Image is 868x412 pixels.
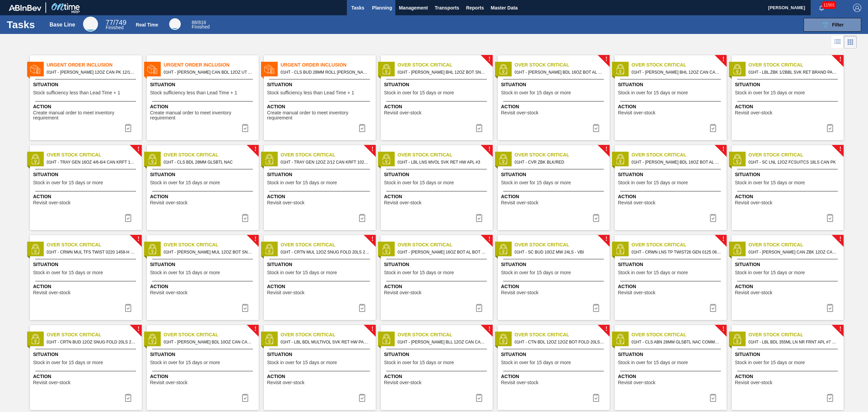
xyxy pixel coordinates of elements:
span: Stock in over for 15 days or more [150,360,220,365]
span: ! [605,57,607,62]
span: Situation [384,261,491,268]
span: Revisit over-stock [384,380,421,385]
div: Complete task: 6938516 [354,391,370,405]
span: 01HT - CARR BUD 12OZ CAN PK 12/12 MILITARY PROMO [47,69,136,76]
span: Revisit over-stock [384,110,421,115]
span: 01HT - CRWN MUL TFS TWIST 0220 1458-H 3-COLR TW [47,248,136,256]
span: Situation [267,171,374,178]
span: Action [150,373,257,380]
span: 01HT - TRAY GEN 12OZ 2/12 CAN KRFT 1023-N [281,158,370,166]
span: Over Stock Critical [398,151,493,158]
button: Notifications [811,3,832,13]
div: Complete task: 6939049 [120,121,136,135]
span: Over Stock Critical [749,241,844,248]
span: ! [137,147,139,152]
span: Revisit over-stock [267,200,304,205]
span: Stock in over for 15 days or more [33,270,103,275]
span: 01HT - TRAY GEN 16OZ 4/6-6/4 CAN KRFT 1986-D [47,158,136,166]
span: Situation [150,351,257,358]
span: 01HT - CARR BLL 12OZ CAN CAN PK 12/12 SLIM [398,338,487,346]
span: Situation [150,261,257,268]
span: Stock in over for 15 days or more [618,270,688,275]
img: status [147,244,157,254]
div: Complete task: 6938425 [120,301,136,315]
span: Stock in over for 15 days or more [618,90,688,95]
span: Stock in over for 15 days or more [501,180,571,185]
span: ! [371,147,373,152]
button: icon-task complete [705,301,721,315]
img: icon-task complete [475,214,483,222]
span: Stock in over for 15 days or more [384,90,454,95]
span: Stock in over for 15 days or more [267,270,337,275]
span: Action [501,373,608,380]
span: ! [722,57,724,62]
button: icon-task complete [588,121,604,135]
button: icon-task complete [237,211,253,225]
span: Situation [501,351,608,358]
div: Complete task: 6938386 [471,211,487,225]
span: Action [618,193,725,200]
span: Over Stock Critical [164,331,259,338]
span: Situation [501,171,608,178]
div: Complete task: 6938513 [237,391,253,405]
span: Revisit over-stock [150,200,188,205]
img: status [615,244,625,254]
span: 01HT - CTN BDL 12OZ 12OZ BOT FOLD 20LS 2301-A [515,338,604,346]
span: 01HT - CLS ABN 28MM GLSBTL NAC COMMON OZ 2016 VBI [632,338,721,346]
span: Action [33,283,140,290]
span: Urgent Order Inclusion [281,61,376,69]
img: status [264,334,274,344]
span: 01HT - SC LNL 12OZ FCSUITCS 18LS CAN PK [749,158,838,166]
button: icon-task complete [822,301,838,315]
span: Situation [150,81,257,88]
img: status [615,154,625,164]
img: icon-task complete [124,124,132,132]
span: 01HT - LBL BDL 355ML LN NR FRNT APL #7 1_6 MIL [749,338,838,346]
img: icon-task complete [475,304,483,312]
img: status [264,154,274,164]
span: Situation [384,171,491,178]
span: Revisit over-stock [735,380,772,385]
span: Action [33,373,140,380]
img: status [498,64,508,74]
img: icon-task complete [826,214,834,222]
span: Action [735,283,842,290]
span: Situation [618,351,725,358]
span: Over Stock Critical [164,151,259,158]
span: 01HT - CLS BDL 28MM GLSBTL NAC [164,158,253,166]
div: Complete task: 6938369 [237,211,253,225]
span: Action [150,103,257,110]
div: Complete task: 6938327 [588,121,604,135]
span: Stock sufficiency less than Lead Time + 1 [33,90,120,95]
img: icon-task complete [709,304,717,312]
span: Over Stock Critical [47,151,142,158]
button: icon-task complete [120,391,136,405]
span: Stock in over for 15 days or more [735,90,805,95]
span: Stock sufficiency less than Lead Time + 1 [150,90,237,95]
button: icon-task complete [588,211,604,225]
span: Situation [618,81,725,88]
button: icon-task complete [588,301,604,315]
span: Action [267,283,374,290]
div: Complete task: 6938446 [354,301,370,315]
img: icon-task complete [709,124,717,132]
img: status [615,64,625,74]
img: status [381,154,391,164]
div: Complete task: 6938421 [822,211,838,225]
span: Over Stock Critical [632,151,727,158]
span: 01HT - CARR BUD 16OZ BOT AL BOT 15/16 AB - VBI [398,248,487,256]
span: 01HT - CARR BHL 12OZ CAN CAN PK 12/12 CAN [632,69,721,76]
span: ! [722,237,724,242]
span: ! [137,237,139,242]
button: icon-task complete [471,211,487,225]
img: TNhmsLtSVTkK8tSr43FrP2fwEKptu5GPRR3wAAAABJRU5ErkJggg== [9,5,41,11]
button: icon-task complete [237,301,253,315]
span: Revisit over-stock [618,200,655,205]
span: Stock in over for 15 days or more [267,360,337,365]
img: icon-task complete [826,124,834,132]
button: icon-task complete [471,121,487,135]
span: 01HT - CARR BDL 16OZ BOT AL BOT 12/16 [515,69,604,76]
span: Revisit over-stock [735,200,772,205]
span: Over Stock Critical [515,331,610,338]
span: ! [371,326,373,332]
